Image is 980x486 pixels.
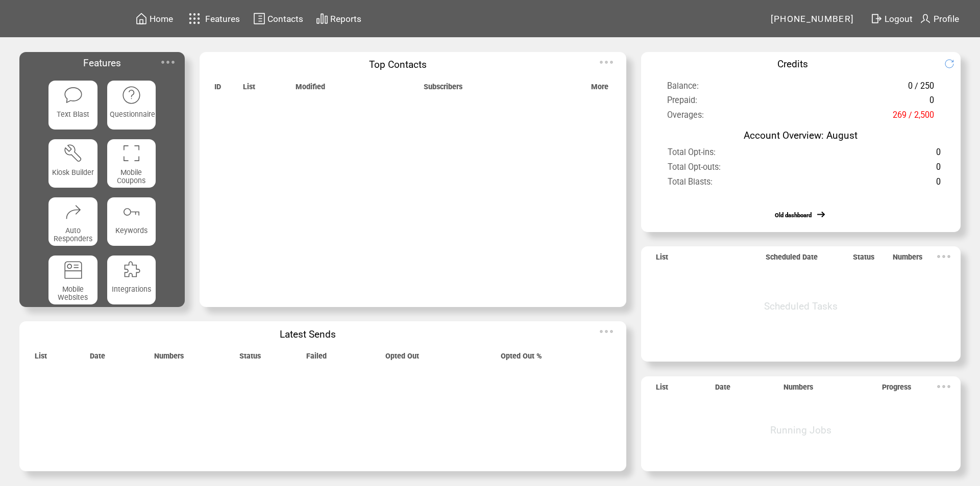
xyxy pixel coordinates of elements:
[316,12,328,25] img: chart.svg
[770,424,831,436] span: Running Jobs
[52,168,94,176] span: Kiosk Builder
[771,14,854,24] span: [PHONE_NUMBER]
[934,14,959,24] span: Profile
[656,383,668,397] span: List
[766,253,818,267] span: Scheduled Date
[252,11,305,27] a: Contacts
[667,95,697,111] span: Prepaid:
[668,147,716,163] span: Total Opt-ins:
[57,110,89,118] span: Text Blast
[306,352,327,366] span: Failed
[110,110,155,118] span: Questionnaire
[893,110,934,125] span: 269 / 2,500
[280,328,336,340] span: Latest Sends
[63,143,83,163] img: tool%201.svg
[184,9,242,29] a: Features
[668,177,713,192] span: Total Blasts:
[369,59,427,70] span: Top Contacts
[135,12,148,25] img: home.svg
[501,352,542,366] span: Opted Out %
[134,11,175,27] a: Home
[944,59,964,69] img: refresh.png
[121,85,141,105] img: questionnaire.svg
[186,10,204,27] img: features.svg
[656,253,668,267] span: List
[667,81,699,96] span: Balance:
[667,110,704,125] span: Overages:
[919,12,932,25] img: profile.svg
[869,11,918,27] a: Logout
[121,143,141,163] img: coupons.svg
[893,253,922,267] span: Numbers
[596,321,617,342] img: ellypsis.svg
[744,130,857,141] span: Account Overview: August
[107,255,156,304] a: Integrations
[121,260,141,280] img: integrations.svg
[48,255,97,304] a: Mobile Websites
[121,202,141,222] img: keywords.svg
[775,212,812,219] a: Old dashboard
[314,11,363,27] a: Reports
[853,253,874,267] span: Status
[764,300,838,312] span: Scheduled Tasks
[777,58,808,70] span: Credits
[90,352,105,366] span: Date
[243,83,255,96] span: List
[936,147,941,163] span: 0
[115,226,148,235] span: Keywords
[882,383,911,397] span: Progress
[934,246,954,267] img: ellypsis.svg
[253,12,265,25] img: contacts.svg
[596,52,617,72] img: ellypsis.svg
[48,81,97,129] a: Text Blast
[330,14,361,24] span: Reports
[929,95,934,111] span: 0
[58,285,88,301] span: Mobile Websites
[424,83,462,96] span: Subscribers
[936,177,941,192] span: 0
[908,81,934,96] span: 0 / 250
[885,14,913,24] span: Logout
[385,352,419,366] span: Opted Out
[239,352,261,366] span: Status
[591,83,608,96] span: More
[918,11,961,27] a: Profile
[267,14,303,24] span: Contacts
[715,383,730,397] span: Date
[48,139,97,188] a: Kiosk Builder
[117,168,145,185] span: Mobile Coupons
[83,57,121,69] span: Features
[936,162,941,177] span: 0
[63,260,83,280] img: mobile-websites.svg
[35,352,47,366] span: List
[934,376,954,397] img: ellypsis.svg
[107,139,156,188] a: Mobile Coupons
[668,162,721,177] span: Total Opt-outs:
[870,12,883,25] img: exit.svg
[48,197,97,246] a: Auto Responders
[214,83,221,96] span: ID
[107,197,156,246] a: Keywords
[158,52,178,72] img: ellypsis.svg
[205,14,240,24] span: Features
[783,383,813,397] span: Numbers
[150,14,173,24] span: Home
[54,226,92,243] span: Auto Responders
[154,352,184,366] span: Numbers
[296,83,325,96] span: Modified
[63,85,83,105] img: text-blast.svg
[112,285,151,293] span: Integrations
[63,202,83,222] img: auto-responders.svg
[107,81,156,129] a: Questionnaire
